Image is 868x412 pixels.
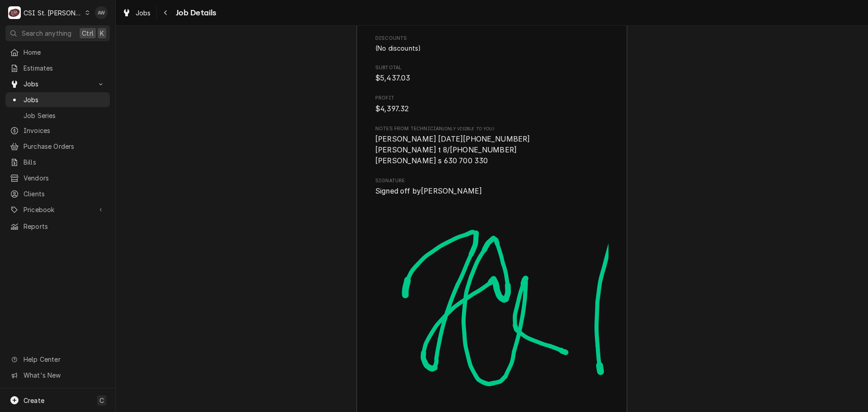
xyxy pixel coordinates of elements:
[24,79,92,89] span: Jobs
[375,125,609,133] span: Notes from Technician
[5,25,110,41] button: Search anythingCtrlK
[375,74,410,82] span: $5,437.03
[5,202,110,217] a: Go to Pricebook
[24,111,105,120] span: Job Series
[375,64,609,84] div: Subtotal
[375,73,609,84] span: Subtotal
[375,186,609,197] span: Signed Off By
[95,6,108,19] div: Alexandria Wilp's Avatar
[24,126,105,135] span: Invoices
[24,95,105,104] span: Jobs
[375,197,609,398] img: Signature
[24,157,105,167] span: Bills
[24,142,105,151] span: Purchase Orders
[5,368,110,383] a: Go to What's New
[375,177,609,185] span: Signature
[5,45,110,60] a: Home
[5,76,110,91] a: Go to Jobs
[24,397,44,404] span: Create
[24,8,82,18] div: CSI St. [PERSON_NAME]
[24,370,104,380] span: What's New
[375,177,609,398] div: Signator
[99,396,104,405] span: C
[24,173,105,183] span: Vendors
[375,95,609,114] div: Profit
[100,28,104,38] span: K
[95,6,108,19] div: AW
[5,139,110,154] a: Purchase Orders
[5,352,110,367] a: Go to Help Center
[24,222,105,231] span: Reports
[5,61,110,76] a: Estimates
[375,35,609,42] span: Discounts
[118,5,155,20] a: Jobs
[375,35,609,53] div: Discounts
[443,126,494,131] span: (Only Visible to You)
[24,47,105,57] span: Home
[375,64,609,71] span: Subtotal
[22,28,71,38] span: Search anything
[159,5,173,20] button: Navigate back
[136,8,151,18] span: Jobs
[5,186,110,201] a: Clients
[375,43,609,53] div: Discounts List
[24,355,104,364] span: Help Center
[5,155,110,170] a: Bills
[24,205,92,214] span: Pricebook
[375,104,409,113] span: $4,397.32
[8,6,21,19] div: CSI St. Louis's Avatar
[375,134,609,166] span: [object Object]
[375,135,530,165] span: [PERSON_NAME] [DATE][PHONE_NUMBER] [PERSON_NAME] t 8/[PHONE_NUMBER] [PERSON_NAME] s 630 700 330
[375,125,609,166] div: [object Object]
[5,170,110,185] a: Vendors
[173,7,217,19] span: Job Details
[82,28,94,38] span: Ctrl
[375,95,609,102] span: Profit
[8,6,21,19] div: C
[5,92,110,107] a: Jobs
[5,108,110,123] a: Job Series
[5,123,110,138] a: Invoices
[5,219,110,234] a: Reports
[375,104,609,114] span: Profit
[24,189,105,199] span: Clients
[24,63,105,73] span: Estimates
